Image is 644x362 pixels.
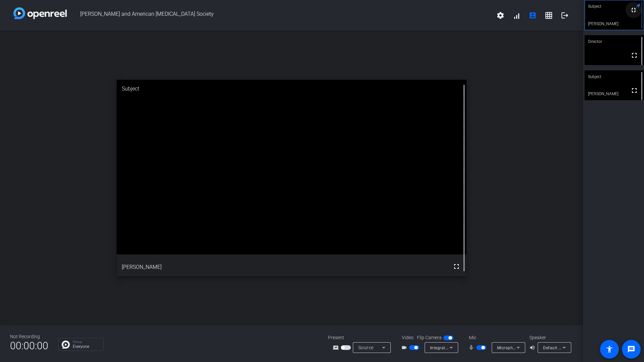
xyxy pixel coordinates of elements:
[13,7,67,19] img: white-gradient.svg
[630,6,638,14] mat-icon: fullscreen_exit
[67,7,492,23] span: [PERSON_NAME] and American [MEDICAL_DATA] Society
[585,70,644,83] div: Subject
[468,344,476,352] mat-icon: mic_none
[630,51,638,59] mat-icon: fullscreen
[529,334,570,341] div: Speaker
[497,345,554,350] span: Microphone (Jabra Link 370)
[529,344,537,352] mat-icon: volume_up
[10,338,48,354] span: 00:00:00
[508,7,525,23] button: signal_cellular_alt
[358,345,374,350] span: Source
[630,86,638,95] mat-icon: fullscreen
[62,341,70,349] img: Chat Icon
[401,344,409,352] mat-icon: videocam_outline
[529,11,537,19] mat-icon: account_box
[585,35,644,48] div: Director
[561,11,569,19] mat-icon: logout
[452,262,461,270] mat-icon: fullscreen
[496,11,504,19] mat-icon: settings
[462,334,529,341] div: Mic
[430,345,494,350] span: Integrated Webcam (0c45:6740)
[605,345,613,353] mat-icon: accessibility
[117,80,467,98] div: Subject
[543,345,624,350] span: Default - Speakers ([PERSON_NAME] 370)
[627,345,635,353] mat-icon: message
[545,11,553,19] mat-icon: grid_on
[328,334,395,341] div: Present
[333,344,341,352] mat-icon: screen_share_outline
[417,334,442,341] span: Flip Camera
[402,334,414,341] span: Video
[10,333,48,340] div: Not Recording
[73,340,100,344] p: Group
[73,345,100,349] p: Everyone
